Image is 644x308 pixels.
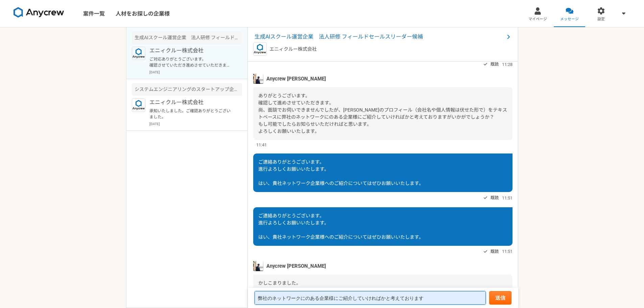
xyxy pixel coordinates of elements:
img: logo_text_blue_01.png [132,98,145,112]
span: 既読 [491,194,499,202]
p: [DATE] [149,121,242,126]
p: エニィクルー株式会社 [149,98,233,106]
span: 生成AIスクール運営企業 法人研修 フィールドセールスリーダー候補 [255,33,504,41]
span: かしこまりました。 引き続きよろしくお願いいたします。 [258,280,338,293]
p: エニィクルー株式会社 [149,47,233,55]
span: Anycrew [PERSON_NAME] [266,262,326,270]
span: ご連絡ありがとうございます。 進行よろしくお願いいたします。 はい、貴社ネットワーク企業様へのご紹介についてはぜひお願いいたします。 [258,213,424,240]
span: 11:41 [256,142,267,148]
textarea: 弊社のネットワークにのある企業様にご紹介していければかと考えております [255,291,486,305]
span: 11:28 [502,61,512,68]
img: tomoya_yamashita.jpeg [253,74,263,84]
span: メッセージ [560,17,579,22]
img: tomoya_yamashita.jpeg [253,261,263,271]
span: マイページ [528,17,547,22]
span: 11:51 [502,195,512,201]
span: Anycrew [PERSON_NAME] [266,75,326,82]
span: 設定 [597,17,605,22]
div: 生成AIスクール運営企業 法人研修 フィールドセールスリーダー候補 [132,31,242,44]
img: logo_text_blue_01.png [132,47,145,60]
p: [DATE] [149,70,242,75]
img: logo_text_blue_01.png [253,42,267,56]
span: ご連絡ありがとうございます。 進行よろしくお願いいたします。 はい、貴社ネットワーク企業様へのご紹介についてはぜひお願いいたします。 [258,159,424,186]
img: 8DqYSo04kwAAAAASUVORK5CYII= [14,7,64,18]
p: ご対応ありがとうございます。 確認させていただき進めさせていただきます。 [149,56,233,68]
span: ありがとうございます。 確認して進めさせていただきます。 尚、面談でお伺いできませんでしたが、[PERSON_NAME]のプロフィール（会社名や個人情報は伏せた形で）をテキストベースに弊社のネッ... [258,93,507,134]
p: 承知いたしました。ご確認ありがとうございました。 [149,108,233,120]
span: 既読 [491,247,499,256]
p: エニィクルー株式会社 [269,46,317,53]
button: 送信 [489,291,511,305]
span: 既読 [491,60,499,68]
span: 11:51 [502,248,512,255]
div: システムエンジニアリングのスタートアップ企業 生成AIの新規事業のセールスを募集 [132,83,242,96]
